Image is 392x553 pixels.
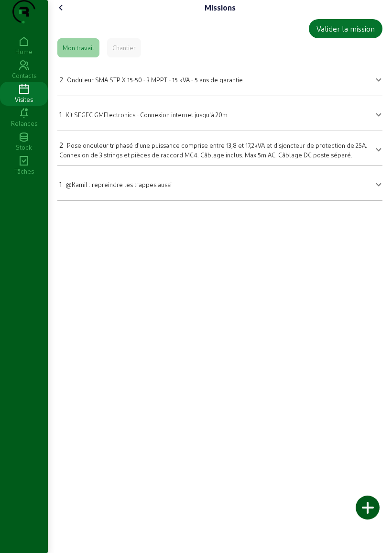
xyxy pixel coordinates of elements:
[67,76,243,83] span: Onduleur SMA STP X 15-50 - 3 MPPT - 15 kVA - 5 ans de garantie
[65,181,172,188] span: @Kamil : repreindre les trappes aussi
[112,44,136,52] div: Chantier
[57,135,382,162] mat-expansion-panel-header: 2Pose onduleur triphasé d'une puissance comprise entre 13,8 et 17,2kVA et disjoncteur de protecti...
[309,19,382,38] button: Valider la mission
[59,110,62,119] span: 1
[316,23,375,34] div: Valider la mission
[205,2,236,13] div: Missions
[59,179,62,188] span: 1
[65,111,228,118] span: Kit SEGEC GMElectronics - Connexion internet jusqu'à 20m
[63,44,94,52] div: Mon travail
[57,100,382,127] mat-expansion-panel-header: 1Kit SEGEC GMElectronics - Connexion internet jusqu'à 20m
[59,75,63,84] span: 2
[57,170,382,197] mat-expansion-panel-header: 1@Kamil : repreindre les trappes aussi
[59,140,63,149] span: 2
[57,65,382,92] mat-expansion-panel-header: 2Onduleur SMA STP X 15-50 - 3 MPPT - 15 kVA - 5 ans de garantie
[59,142,367,158] span: Pose onduleur triphasé d'une puissance comprise entre 13,8 et 17,2kVA et disjoncteur de protectio...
